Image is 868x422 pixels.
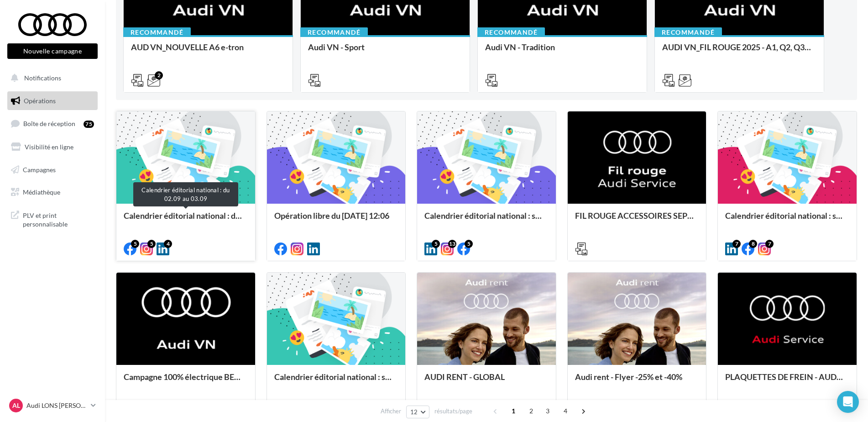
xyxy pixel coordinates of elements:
span: PLV et print personnalisable [23,209,94,229]
span: 1 [506,404,521,418]
div: Opération libre du [DATE] 12:06 [274,211,398,229]
span: Campagnes [23,165,56,173]
span: Médiathèque [23,188,60,196]
div: 7 [732,240,741,248]
div: 4 [164,240,172,248]
div: Recommandé [123,27,191,37]
div: 2 [155,71,163,79]
a: AL Audi LONS [PERSON_NAME] [7,397,98,414]
button: Nouvelle campagne [7,43,98,59]
div: Recommandé [654,27,722,37]
div: 7 [765,240,774,248]
div: Audi VN - Tradition [485,42,639,61]
span: 12 [410,408,418,416]
div: 5 [432,240,440,248]
span: résultats/page [434,407,472,416]
div: Calendrier éditorial national : semaine du 28.07 au 03.08 [274,372,398,390]
span: Visibilité en ligne [25,143,73,151]
div: 5 [147,240,156,248]
div: FIL ROUGE ACCESSOIRES SEPTEMBRE - AUDI SERVICE [575,211,699,229]
a: PLV et print personnalisable [5,206,99,232]
div: 8 [749,240,757,248]
span: Afficher [381,407,401,416]
div: Open Intercom Messenger [837,391,859,413]
span: 4 [558,404,573,418]
div: Recommandé [477,27,545,37]
div: 5 [465,240,473,248]
span: AL [12,401,20,410]
div: AUDI RENT - GLOBAL [424,372,549,390]
div: 5 [131,240,139,248]
a: Visibilité en ligne [5,137,99,157]
div: Calendrier éditorial national : semaines du 04.08 au 25.08 [725,211,849,229]
div: Recommandé [300,27,368,37]
span: 2 [524,404,539,418]
span: 3 [540,404,555,418]
div: Calendrier éditorial national : du 02.09 au 03.09 [124,211,248,229]
span: Opérations [24,97,56,105]
div: Audi rent - Flyer -25% et -40% [575,372,699,390]
span: Notifications [24,74,61,82]
a: Opérations [5,91,99,111]
div: AUDI VN_FIL ROUGE 2025 - A1, Q2, Q3, Q5 et Q4 e-tron [662,42,816,61]
a: Boîte de réception75 [5,114,99,133]
div: Audi VN - Sport [308,42,462,61]
button: Notifications [5,69,96,88]
div: 13 [448,240,456,248]
div: 75 [84,121,94,128]
div: PLAQUETTES DE FREIN - AUDI SERVICE [725,372,849,390]
a: Médiathèque [5,183,99,202]
div: Campagne 100% électrique BEV Septembre [124,372,248,390]
div: Calendrier éditorial national : semaine du 25.08 au 31.08 [424,211,549,229]
button: 12 [406,406,429,418]
span: Boîte de réception [23,120,75,127]
div: Calendrier éditorial national : du 02.09 au 03.09 [133,182,238,206]
div: AUD VN_NOUVELLE A6 e-tron [131,42,285,61]
p: Audi LONS [PERSON_NAME] [26,401,87,410]
a: Campagnes [5,160,99,179]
